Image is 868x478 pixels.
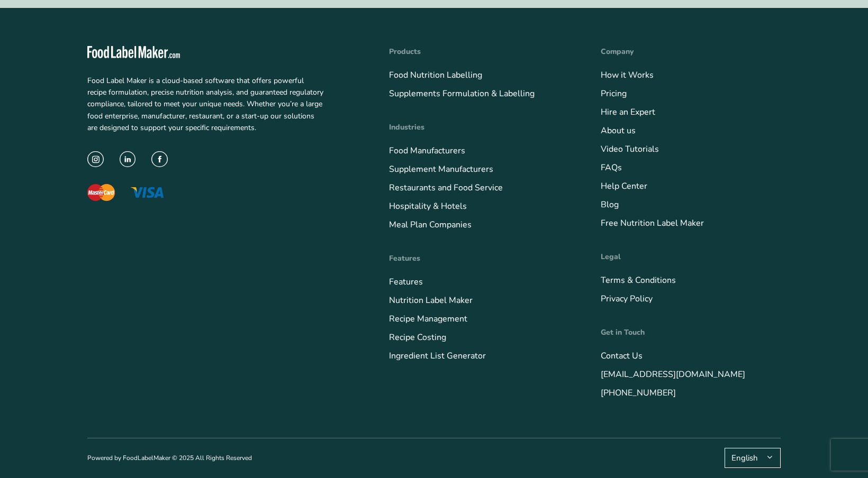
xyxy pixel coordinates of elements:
[389,332,446,343] a: Recipe Costing
[389,350,486,362] a: Ingredient List Generator
[601,251,781,262] h4: Legal
[601,88,627,99] a: Pricing
[389,122,569,133] h4: Industries
[87,453,252,463] p: Powered by FoodLabelMaker © 2025 All Rights Reserved
[389,219,472,231] a: Meal Plan Companies
[725,448,781,468] button: English
[601,350,643,362] a: Contact Us
[87,46,180,58] img: Food Label Maker - white
[601,143,659,155] a: Video Tutorials
[389,88,535,99] a: Supplements Formulation & Labelling
[389,313,467,325] a: Recipe Management
[601,217,704,229] a: Free Nutrition Label Maker
[389,145,465,157] a: Food Manufacturers
[87,184,115,201] img: The Mastercard logo displaying a red circle saying
[601,46,781,57] h4: Company
[87,151,104,168] img: instagram icon
[601,369,745,380] a: [EMAIL_ADDRESS][DOMAIN_NAME]
[601,125,636,136] a: About us
[601,293,653,305] a: Privacy Policy
[131,187,164,198] img: The Visa logo with blue letters and a yellow flick above the
[389,163,493,175] a: Supplement Manufacturers
[389,69,482,81] a: Food Nutrition Labelling
[601,180,647,192] a: Help Center
[601,106,655,118] a: Hire an Expert
[389,200,467,212] a: Hospitality & Hotels
[601,327,781,338] h4: Get in Touch
[87,75,323,134] p: Food Label Maker is a cloud-based software that offers powerful recipe formulation, precise nutri...
[601,162,622,173] a: FAQs
[389,276,423,288] a: Features
[601,274,676,286] a: Terms & Conditions
[389,253,569,264] h4: Features
[389,295,473,306] a: Nutrition Label Maker
[389,46,569,57] h4: Products
[601,69,654,81] a: How it Works
[601,199,619,210] a: Blog
[389,182,503,194] a: Restaurants and Food Service
[601,387,676,399] a: [PHONE_NUMBER]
